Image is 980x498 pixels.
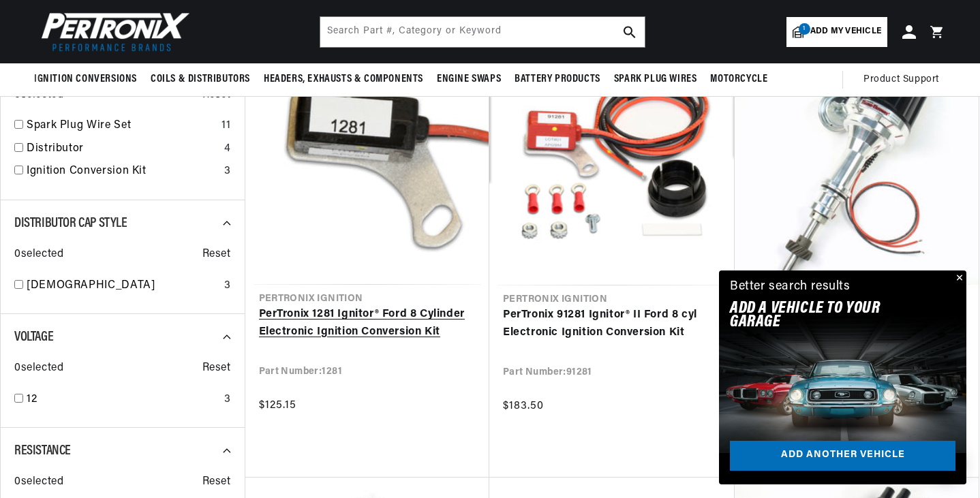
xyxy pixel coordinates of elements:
span: Distributor Cap Style [14,217,127,230]
span: 0 selected [14,246,63,264]
input: Search Part #, Category or Keyword [320,17,645,47]
div: 3 [224,391,231,409]
div: 3 [224,163,231,181]
span: Coils & Distributors [151,72,250,87]
h2: Add A VEHICLE to your garage [730,302,921,330]
span: Resistance [14,444,71,458]
summary: Product Support [863,63,946,96]
button: Close [950,270,966,287]
span: 0 selected [14,473,63,491]
a: PerTronix 1281 Ignitor® Ford 8 Cylinder Electronic Ignition Conversion Kit [259,306,476,341]
span: Product Support [863,72,939,87]
summary: Spark Plug Wires [607,63,704,95]
span: Spark Plug Wires [614,72,697,87]
a: PerTronix 91281 Ignitor® II Ford 8 cyl Electronic Ignition Conversion Kit [503,307,721,341]
a: Spark Plug Wire Set [27,117,216,135]
a: Ignition Conversion Kit [27,163,219,181]
span: Reset [202,246,231,264]
a: Distributor [27,140,219,158]
span: Reset [202,473,231,491]
a: [DEMOGRAPHIC_DATA] [27,277,219,295]
span: 1 [799,23,810,35]
span: Battery Products [515,72,600,87]
div: 11 [221,117,230,135]
summary: Ignition Conversions [34,63,144,95]
a: 12 [27,391,219,409]
span: Add my vehicle [810,25,881,38]
summary: Motorcycle [703,63,774,95]
summary: Engine Swaps [430,63,508,95]
span: Voltage [14,330,53,344]
span: Ignition Conversions [34,72,137,87]
span: Headers, Exhausts & Components [264,72,423,87]
span: Reset [202,360,231,377]
summary: Coils & Distributors [144,63,257,95]
div: 3 [224,277,231,295]
span: 0 selected [14,360,63,377]
div: Better search results [730,277,851,297]
span: Motorcycle [710,72,767,87]
a: 1Add my vehicle [786,17,887,47]
button: search button [615,17,645,47]
div: 4 [224,140,231,158]
summary: Battery Products [508,63,607,95]
img: Pertronix [34,8,191,55]
a: Add another vehicle [730,441,955,471]
summary: Headers, Exhausts & Components [257,63,430,95]
span: Engine Swaps [437,72,501,87]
